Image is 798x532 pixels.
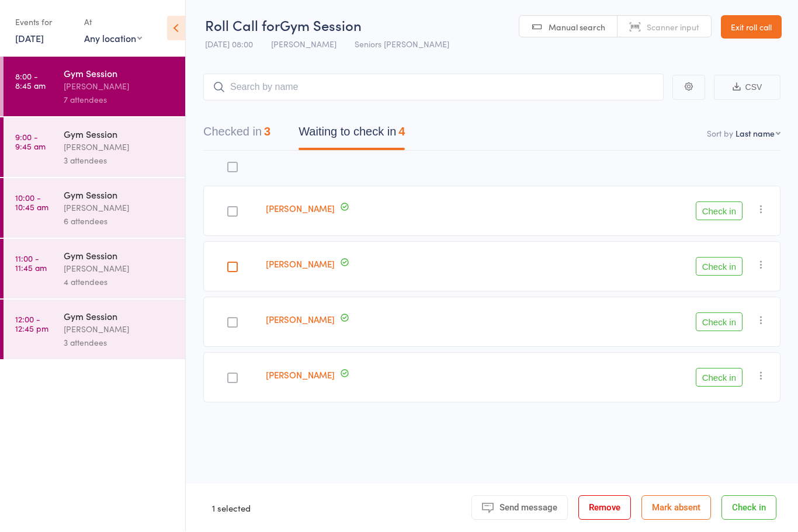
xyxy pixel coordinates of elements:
[721,496,776,520] button: Check in
[64,323,175,336] div: [PERSON_NAME]
[64,80,175,93] div: [PERSON_NAME]
[264,126,270,138] div: 3
[84,32,142,45] div: Any location
[4,239,185,299] a: 11:00 -11:45 amGym Session[PERSON_NAME]4 attendees
[15,315,48,333] time: 12:00 - 12:45 pm
[721,16,782,39] a: Exit roll call
[696,202,743,221] button: Check in
[271,39,336,50] span: [PERSON_NAME]
[499,503,557,513] span: Send message
[578,496,631,520] button: Remove
[15,32,44,45] a: [DATE]
[696,368,743,387] button: Check in
[714,75,780,100] button: CSV
[299,120,405,151] button: Waiting to check in4
[15,133,46,151] time: 9:00 - 9:45 am
[64,215,175,228] div: 6 attendees
[15,254,47,273] time: 11:00 - 11:45 am
[549,22,605,33] span: Manual search
[4,300,185,360] a: 12:00 -12:45 pmGym Session[PERSON_NAME]3 attendees
[203,120,270,151] button: Checked in3
[280,16,362,35] span: Gym Session
[64,336,175,350] div: 3 attendees
[64,262,175,276] div: [PERSON_NAME]
[15,13,72,32] div: Events for
[398,126,405,138] div: 4
[64,128,175,141] div: Gym Session
[266,369,335,381] a: [PERSON_NAME]
[735,128,775,140] div: Last name
[64,93,175,107] div: 7 attendees
[15,72,46,91] time: 8:00 - 8:45 am
[355,39,449,50] span: Seniors [PERSON_NAME]
[64,154,175,168] div: 3 attendees
[266,203,335,215] a: [PERSON_NAME]
[4,118,185,178] a: 9:00 -9:45 amGym Session[PERSON_NAME]3 attendees
[15,193,48,212] time: 10:00 - 10:45 am
[64,249,175,262] div: Gym Session
[64,67,175,80] div: Gym Session
[64,141,175,154] div: [PERSON_NAME]
[647,22,699,33] span: Scanner input
[4,179,185,238] a: 10:00 -10:45 amGym Session[PERSON_NAME]6 attendees
[707,128,733,140] label: Sort by
[64,310,175,323] div: Gym Session
[266,314,335,326] a: [PERSON_NAME]
[84,13,142,32] div: At
[64,189,175,201] div: Gym Session
[64,201,175,215] div: [PERSON_NAME]
[205,16,280,35] span: Roll Call for
[696,258,743,276] button: Check in
[266,258,335,270] a: [PERSON_NAME]
[64,276,175,289] div: 4 attendees
[641,496,711,520] button: Mark absent
[205,39,253,50] span: [DATE] 08:00
[471,496,568,520] button: Send message
[203,74,664,101] input: Search by name
[696,313,743,332] button: Check in
[4,57,185,117] a: 8:00 -8:45 amGym Session[PERSON_NAME]7 attendees
[212,496,251,520] div: 1 selected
